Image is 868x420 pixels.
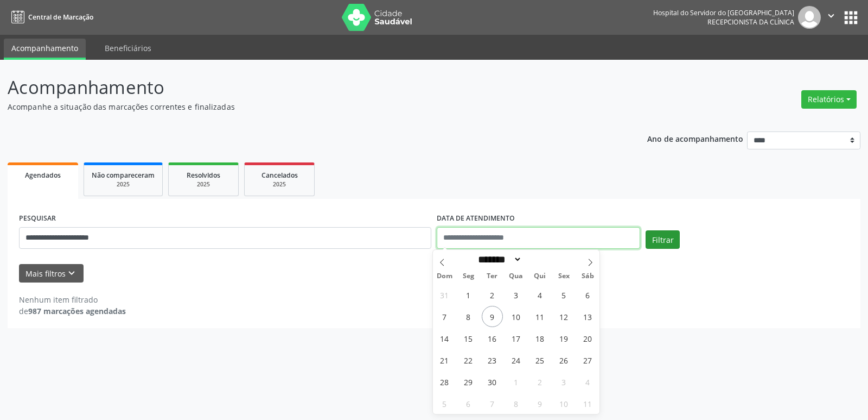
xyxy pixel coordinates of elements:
[647,131,743,145] p: Ano de acompanhamento
[28,12,93,22] span: Central de Marcação
[19,294,126,305] div: Nenhum item filtrado
[25,171,61,180] span: Agendados
[19,210,56,227] label: PESQUISAR
[653,8,794,17] div: Hospital do Servidor do [GEOGRAPHIC_DATA]
[480,273,504,280] span: Ter
[577,284,598,305] span: Setembro 6, 2025
[458,328,479,349] span: Setembro 15, 2025
[434,284,455,305] span: Agosto 31, 2025
[261,171,298,180] span: Cancelados
[506,284,527,305] span: Setembro 3, 2025
[504,273,528,280] span: Qua
[506,306,527,327] span: Setembro 10, 2025
[92,171,155,180] span: Não compareceram
[529,328,551,349] span: Setembro 18, 2025
[506,349,527,371] span: Setembro 24, 2025
[529,349,551,371] span: Setembro 25, 2025
[707,17,794,27] span: Recepcionista da clínica
[529,371,551,392] span: Outubro 2, 2025
[433,273,457,280] span: Dom
[553,349,575,371] span: Setembro 26, 2025
[506,393,527,414] span: Outubro 8, 2025
[821,6,841,29] button: 
[577,393,598,414] span: Outubro 11, 2025
[458,306,479,327] span: Setembro 8, 2025
[475,254,522,265] select: Month
[482,328,503,349] span: Setembro 16, 2025
[458,349,479,371] span: Setembro 22, 2025
[553,393,575,414] span: Outubro 10, 2025
[482,371,503,392] span: Setembro 30, 2025
[252,180,307,189] div: 2025
[529,393,551,414] span: Outubro 9, 2025
[482,393,503,414] span: Outubro 7, 2025
[522,254,558,265] input: Year
[553,371,575,392] span: Outubro 3, 2025
[577,349,598,371] span: Setembro 27, 2025
[8,101,604,112] p: Acompanhe a situação das marcações correntes e finalizadas
[19,305,126,317] div: de
[506,328,527,349] span: Setembro 17, 2025
[458,371,479,392] span: Setembro 29, 2025
[97,39,159,58] a: Beneficiários
[434,393,455,414] span: Outubro 5, 2025
[482,349,503,371] span: Setembro 23, 2025
[798,6,821,29] img: img
[8,8,93,26] a: Central de Marcação
[458,284,479,305] span: Setembro 1, 2025
[553,328,575,349] span: Setembro 19, 2025
[434,328,455,349] span: Setembro 14, 2025
[576,273,599,280] span: Sáb
[434,306,455,327] span: Setembro 7, 2025
[552,273,576,280] span: Sex
[28,306,126,316] strong: 987 marcações agendadas
[506,371,527,392] span: Outubro 1, 2025
[458,393,479,414] span: Outubro 6, 2025
[646,230,680,249] button: Filtrar
[434,371,455,392] span: Setembro 28, 2025
[176,180,231,189] div: 2025
[66,267,78,279] i: keyboard_arrow_down
[529,306,551,327] span: Setembro 11, 2025
[8,74,604,101] p: Acompanhamento
[801,90,857,109] button: Relatórios
[553,306,575,327] span: Setembro 12, 2025
[577,328,598,349] span: Setembro 20, 2025
[434,349,455,371] span: Setembro 21, 2025
[577,371,598,392] span: Outubro 4, 2025
[841,8,860,27] button: apps
[577,306,598,327] span: Setembro 13, 2025
[92,180,155,189] div: 2025
[529,284,551,305] span: Setembro 4, 2025
[187,171,220,180] span: Resolvidos
[528,273,552,280] span: Qui
[553,284,575,305] span: Setembro 5, 2025
[456,273,480,280] span: Seg
[4,39,86,60] a: Acompanhamento
[825,10,837,22] i: 
[437,210,515,227] label: DATA DE ATENDIMENTO
[482,306,503,327] span: Setembro 9, 2025
[482,284,503,305] span: Setembro 2, 2025
[19,264,84,283] button: Mais filtroskeyboard_arrow_down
